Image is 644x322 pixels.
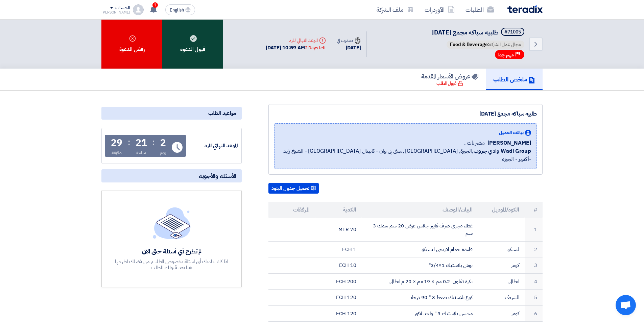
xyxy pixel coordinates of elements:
div: صدرت في [337,37,361,44]
td: كوع بلاستيك ضغط 3 " 90 درجة [362,290,478,306]
td: كومر [478,305,525,322]
div: لم تطرح أي أسئلة حتى الآن [114,247,229,255]
td: ايطالي [478,273,525,290]
span: طلبيه سباكه مجمع [DATE] [432,28,498,37]
div: الحساب [115,5,130,11]
span: الجيزة, [GEOGRAPHIC_DATA] ,مبنى بى وان - كابيتال [GEOGRAPHIC_DATA] - الشيخ زايد -أكتوبر - الجيزه [280,147,531,163]
span: 1 [152,2,158,8]
a: Open chat [616,295,636,315]
b: Wadi Group وادي جروب, [472,147,531,155]
span: English [170,8,184,13]
a: الأوردرات [419,2,460,18]
span: بيانات العميل [499,129,524,136]
div: : [152,136,154,148]
h5: عروض الأسعار المقدمة [421,72,478,80]
a: الطلبات [460,2,499,18]
div: : [128,136,130,148]
td: 120 ECH [315,305,362,322]
td: بوش بلاستيك 1×3/4" [362,257,478,274]
div: ساعة [136,149,146,156]
div: [PERSON_NAME] [101,10,130,14]
div: 2 Days left [305,45,326,51]
div: [DATE] [337,44,361,52]
td: 1 [525,218,543,242]
td: محبس بلاستيك 3 " واحد لاكور [362,305,478,322]
td: 3 [525,257,543,274]
th: البيان/الوصف [362,202,478,218]
a: ملخص الطلب [486,69,543,90]
div: قبول الطلب [436,80,463,87]
h5: ملخص الطلب [493,75,535,83]
div: 21 [136,138,147,148]
a: عروض الأسعار المقدمة قبول الطلب [414,69,486,90]
td: ليسكو [478,241,525,257]
div: رفض الدعوة [101,20,162,69]
th: الكود/الموديل [478,202,525,218]
td: 200 ECH [315,273,362,290]
span: مهم جدا [498,52,514,58]
div: اذا كانت لديك أي اسئلة بخصوص الطلب, من فضلك اطرحها هنا بعد قبولك للطلب [114,258,229,271]
th: # [525,202,543,218]
td: كومر [478,257,525,274]
div: 29 [111,138,122,148]
td: قاعدة حمام افرنجى ليسيكو [362,241,478,257]
div: #71005 [504,30,521,34]
span: الأسئلة والأجوبة [199,172,236,180]
div: يوم [160,149,166,156]
td: 2 [525,241,543,257]
a: ملف الشركة [371,2,419,18]
img: Teradix logo [507,5,543,13]
th: الكمية [315,202,362,218]
div: الموعد النهائي للرد [187,142,238,150]
div: دقيقة [112,149,122,156]
div: الموعد النهائي للرد [266,37,326,44]
th: المرفقات [268,202,315,218]
button: English [165,4,195,15]
span: Food & Beverage [450,41,488,48]
img: empty_state_list.svg [153,207,191,239]
div: [DATE] 10:59 AM [266,44,326,52]
img: profile_test.png [133,4,144,15]
span: [PERSON_NAME] [487,139,531,147]
div: مواعيد الطلب [101,107,242,120]
td: 4 [525,273,543,290]
span: مشتريات , [464,139,485,147]
div: قبول الدعوه [162,20,223,69]
td: 70 MTR [315,218,362,242]
td: 10 ECH [315,257,362,274]
h5: طلبيه سباكه مجمع 10/8/2025 [432,28,526,37]
div: 2 [160,138,166,148]
td: 120 ECH [315,290,362,306]
td: 1 ECH [315,241,362,257]
button: تحميل جدول البنود [268,183,319,194]
span: مجال عمل الشركة: [447,41,524,49]
td: 5 [525,290,543,306]
td: الشريف [478,290,525,306]
td: بكرة تفلون 0.2 مم × 19 مم × 20 م ايطالى [362,273,478,290]
td: غطاء مجرى صرف فايبر جلاس عرض 20 سم سمك 3 سم [362,218,478,242]
div: طلبيه سباكه مجمع [DATE] [274,110,537,118]
td: 6 [525,305,543,322]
